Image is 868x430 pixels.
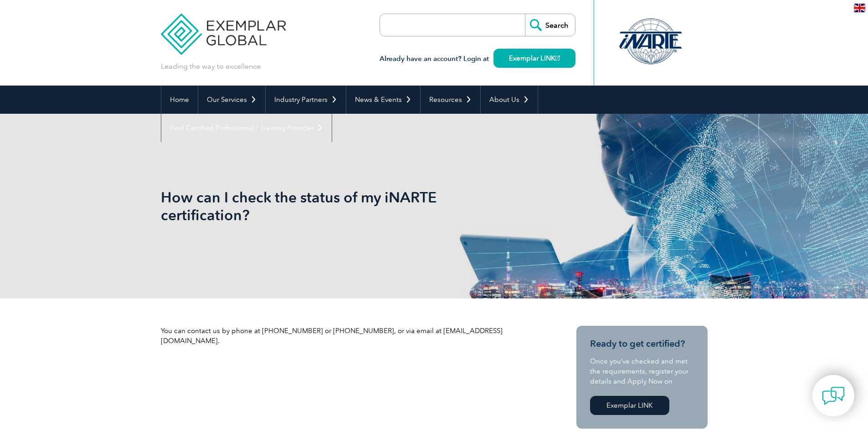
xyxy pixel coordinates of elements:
[590,396,669,415] a: Exemplar LINK
[590,356,694,386] p: Once you’ve checked and met the requirements, register your details and Apply Now on
[421,86,480,114] a: Resources
[525,14,575,36] input: Search
[590,338,694,349] h3: Ready to get certified?
[493,49,575,68] a: Exemplar LINK
[161,86,198,114] a: Home
[161,326,544,346] p: You can contact us by phone at [PHONE_NUMBER] or [PHONE_NUMBER], or via email at [EMAIL_ADDRESS][...
[481,86,538,114] a: About Us
[161,114,332,142] a: Find Certified Professional / Training Provider
[346,86,420,114] a: News & Events
[380,53,575,65] h3: Already have an account? Login at
[854,4,865,12] img: en
[555,56,560,61] img: open_square.png
[266,86,346,114] a: Industry Partners
[198,86,265,114] a: Our Services
[161,61,261,71] p: Leading the way to excellence
[822,384,845,407] img: contact-chat.png
[161,188,511,224] h1: How can I check the status of my iNARTE certification?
